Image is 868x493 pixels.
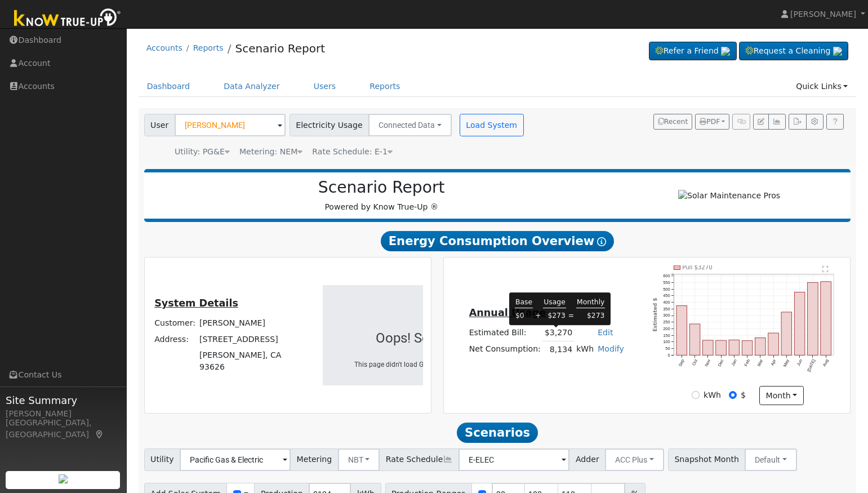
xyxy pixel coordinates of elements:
input: Select a Utility [180,448,291,471]
button: ACC Plus [605,448,664,471]
span: Electricity Usage [290,114,369,136]
text: Aug [822,358,830,367]
text: 250 [664,319,670,325]
text: Mar [756,358,764,367]
rect: onclick="" [703,340,714,355]
span: Rate Schedule [379,448,459,471]
rect: onclick="" [808,282,818,355]
span: Adder [569,448,606,471]
text: Dec [717,358,725,367]
span: [PERSON_NAME] [790,10,856,19]
td: kWh [575,341,596,358]
button: Settings [806,114,824,130]
text: Nov [704,358,712,367]
i: Show Help [597,237,606,246]
td: Base [515,296,533,308]
button: Recent [653,114,693,130]
text: 50 [666,346,670,351]
text: Sep [678,358,686,367]
input: Select a Rate Schedule [459,448,569,471]
u: Annual Usage [469,307,546,318]
button: month [759,386,804,405]
div: [PERSON_NAME] [6,408,121,420]
img: retrieve [833,47,842,56]
td: Customer: [153,316,198,331]
text: 150 [664,333,670,338]
a: Reports [193,43,224,52]
text: 100 [664,339,670,344]
div: Utility: PG&E [175,146,230,158]
text: 550 [664,280,670,285]
button: Multi-Series Graph [768,114,786,130]
text: 450 [664,293,670,298]
span: Snapshot Month [668,448,746,471]
img: Know True-Up [8,6,127,32]
a: Dashboard [139,76,199,97]
text:  [823,265,829,273]
label: kWh [704,389,721,401]
button: Load System [460,114,524,136]
input: $ [729,391,737,399]
span: Utility [144,448,181,471]
input: kWh [692,391,700,399]
td: Address: [153,331,198,347]
text: Feb [744,358,751,367]
td: $0 [515,310,533,321]
img: retrieve [59,474,68,483]
span: PDF [700,118,720,126]
td: [PERSON_NAME] [198,316,306,331]
u: System Details [154,297,238,309]
a: Map [95,430,105,439]
rect: onclick="" [768,333,779,355]
a: Accounts [146,43,182,52]
td: Usage [543,296,566,308]
text: 400 [664,300,670,305]
rect: onclick="" [742,341,753,356]
button: Edit User [753,114,769,130]
text: Jun [796,358,803,367]
rect: onclick="" [676,306,687,356]
text: 0 [668,353,670,358]
a: Reports [361,76,408,97]
text: 200 [664,326,670,331]
rect: onclick="" [821,282,831,355]
text: Jan [731,358,738,367]
text: 600 [664,273,670,278]
span: Alias: HE1 [312,147,393,156]
a: Users [305,76,345,97]
button: Default [745,448,797,471]
a: Data Analyzer [215,76,288,97]
label: $ [741,389,746,401]
div: This page didn't load Google Maps correctly. See the JavaScript console for technical details. [354,359,577,370]
span: Scenarios [457,423,537,443]
button: Connected Data [368,114,452,136]
td: $3,270 [542,325,574,341]
rect: onclick="" [781,312,792,355]
rect: onclick="" [795,292,805,355]
button: PDF [695,114,729,130]
a: Edit [598,328,613,337]
text: Apr [770,358,777,367]
button: NBT [338,448,380,471]
text: Oct [691,358,698,366]
span: User [144,114,175,136]
span: Metering [290,448,339,471]
rect: onclick="" [716,340,727,355]
rect: onclick="" [755,337,766,355]
text: Pull $3270 [683,264,713,270]
text: 350 [664,307,670,312]
text: May [782,358,790,368]
div: [GEOGRAPHIC_DATA], [GEOGRAPHIC_DATA] [6,417,121,441]
text: [DATE] [807,358,817,372]
td: Monthly [576,296,605,308]
div: Oops! Something went wrong. [354,328,577,348]
td: [STREET_ADDRESS] [198,331,306,347]
td: + [535,310,541,321]
td: 8,134 [542,341,574,358]
div: Metering: NEM [239,146,302,158]
button: Export Interval Data [789,114,806,130]
span: Energy Consumption Overview [381,231,614,251]
img: Solar Maintenance Pros [678,190,780,202]
a: Help Link [826,114,844,130]
div: Powered by Know True-Up ® [150,178,613,213]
